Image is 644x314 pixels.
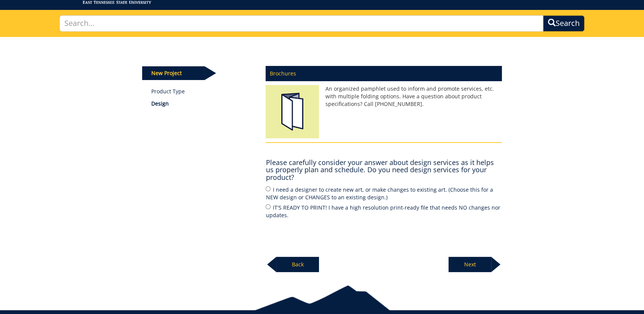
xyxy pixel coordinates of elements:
label: IT'S READY TO PRINT! I have a high resolution print-ready file that needs NO changes nor updates. [266,203,502,219]
p: New Project [142,66,205,80]
input: IT'S READY TO PRINT! I have a high resolution print-ready file that needs NO changes nor updates. [266,204,271,209]
p: Design [151,100,255,107]
p: Back [276,257,319,272]
input: Search... [59,15,543,32]
a: Product Type [151,88,255,95]
p: An organized pamphlet used to inform and promote services, etc. with multiple folding options. Ha... [266,85,502,108]
h4: Please carefully consider your answer about design services as it helps us properly plan and sche... [266,159,502,181]
p: Next [449,257,491,272]
p: Brochures [266,66,502,81]
input: I need a designer to create new art, or make changes to existing art. (Choose this for a NEW desi... [266,186,271,191]
button: Search [543,15,585,32]
label: I need a designer to create new art, or make changes to existing art. (Choose this for a NEW desi... [266,185,502,201]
